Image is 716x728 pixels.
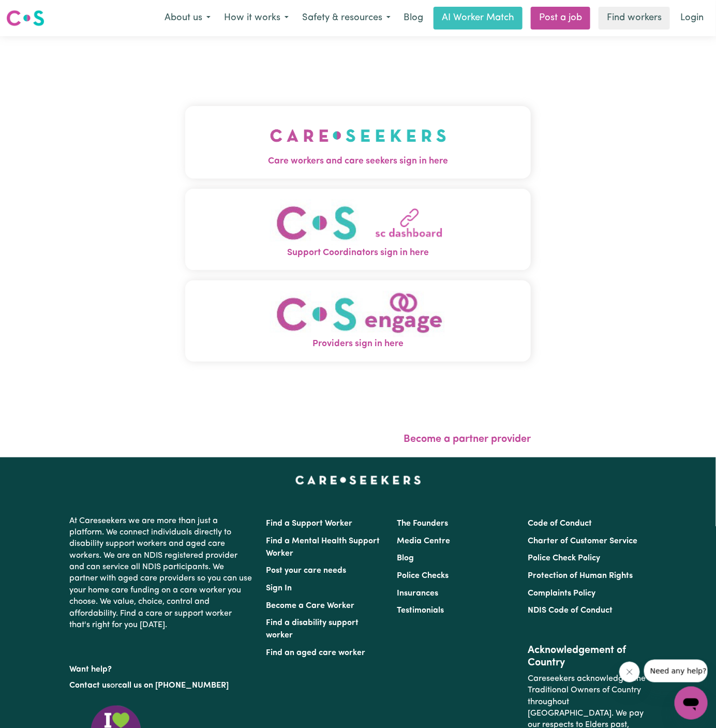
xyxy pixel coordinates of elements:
[266,584,292,592] a: Sign In
[185,189,531,270] button: Support Coordinators sign in here
[397,554,414,562] a: Blog
[675,687,708,720] iframe: Button to launch messaging window
[266,537,380,558] a: Find a Mental Health Support Worker
[217,7,295,29] button: How it works
[266,519,352,528] a: Find a Support Worker
[266,567,346,575] a: Post your care needs
[674,7,710,29] a: Login
[531,7,590,29] a: Post a job
[185,246,531,260] span: Support Coordinators sign in here
[404,434,531,444] a: Become a partner provider
[397,519,448,528] a: The Founders
[528,644,647,669] h2: Acknowledgement of Country
[6,6,44,30] a: Careseekers logo
[118,681,229,690] a: call us on [PHONE_NUMBER]
[266,602,354,610] a: Become a Care Worker
[266,649,365,657] a: Find an aged care worker
[69,676,253,695] p: or
[397,606,444,615] a: Testimonials
[185,106,531,179] button: Care workers and care seekers sign in here
[434,7,523,29] a: AI Worker Match
[158,7,217,29] button: About us
[6,9,44,27] img: Careseekers logo
[528,537,638,545] a: Charter of Customer Service
[528,519,592,528] a: Code of Conduct
[528,554,601,562] a: Police Check Policy
[528,572,633,580] a: Protection of Human Rights
[69,681,110,690] a: Contact us
[266,619,359,640] a: Find a disability support worker
[619,662,640,682] iframe: Close message
[644,660,708,682] iframe: Message from company
[185,280,531,362] button: Providers sign in here
[599,7,670,29] a: Find workers
[528,589,596,598] a: Complaints Policy
[295,476,421,484] a: Careseekers home page
[397,7,429,29] a: Blog
[397,537,450,545] a: Media Centre
[397,572,449,580] a: Police Checks
[397,589,438,598] a: Insurances
[69,511,253,635] p: At Careseekers we are more than just a platform. We connect individuals directly to disability su...
[295,7,397,29] button: Safety & resources
[69,660,253,675] p: Want help?
[185,155,531,168] span: Care workers and care seekers sign in here
[528,606,613,615] a: NDIS Code of Conduct
[185,337,531,351] span: Providers sign in here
